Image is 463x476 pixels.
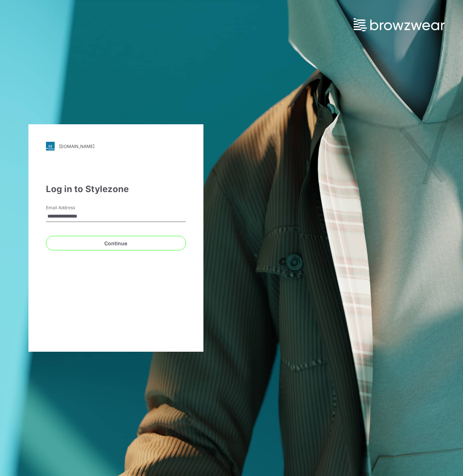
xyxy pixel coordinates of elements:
a: [DOMAIN_NAME] [46,142,186,151]
img: svg+xml;base64,PHN2ZyB3aWR0aD0iMjgiIGhlaWdodD0iMjgiIHZpZXdCb3g9IjAgMCAyOCAyOCIgZmlsbD0ibm9uZSIgeG... [46,142,55,151]
img: browzwear-logo.73288ffb.svg [354,18,445,31]
div: [DOMAIN_NAME] [59,144,94,149]
div: Log in to Stylezone [46,183,186,196]
button: Continue [46,236,186,250]
label: Email Address [46,204,97,211]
